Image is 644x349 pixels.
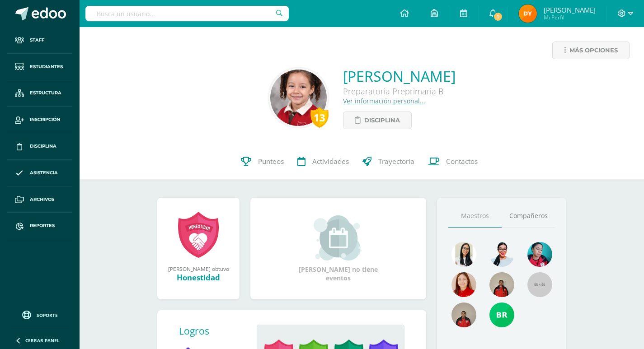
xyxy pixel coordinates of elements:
[569,42,618,59] span: Más opciones
[489,272,514,297] img: 4cadd866b9674bb26779ba88b494ab1f.png
[489,302,514,327] img: 25cdf522f95c9b2faec00287e0f2f2ca.png
[356,144,421,180] a: Trayectoria
[166,265,230,272] div: [PERSON_NAME] obtuvo
[30,222,55,229] span: Reportes
[7,133,72,160] a: Disciplina
[378,157,414,166] span: Trayectoria
[364,112,400,129] span: Disciplina
[448,205,502,228] a: Maestros
[270,70,327,126] img: d7be7f27ba445010d7bbc23edf3be0f1.png
[343,66,456,86] a: [PERSON_NAME]
[527,242,552,267] img: 1c7763f46a97a60cb2d0673d8595e6ce.png
[293,215,384,282] div: [PERSON_NAME] no tiene eventos
[7,186,72,213] a: Archivos
[7,107,72,133] a: Inscripción
[451,242,476,267] img: 866d362cde494ecbe9643e803a178058.png
[179,325,249,337] div: Logros
[7,213,72,239] a: Reportes
[30,196,54,203] span: Archivos
[234,144,291,180] a: Punteos
[85,6,289,21] input: Busca un usuario...
[489,242,514,267] img: ba2b68ccd73e7bf473a4db19a72ae62d.png
[11,308,69,321] a: Soporte
[37,312,58,318] span: Soporte
[519,5,537,23] img: 037b6ea60564a67d0a4f148695f9261a.png
[552,42,630,59] a: Más opciones
[310,107,329,128] div: 13
[312,157,349,166] span: Actividades
[451,302,476,327] img: 177a0cef6189344261906be38084f07c.png
[446,157,478,166] span: Contactos
[30,37,44,44] span: Staff
[493,12,503,22] span: 1
[544,14,596,21] span: Mi Perfil
[527,272,552,297] img: 55x55
[30,89,61,97] span: Estructura
[7,27,72,54] a: Staff
[502,205,555,228] a: Compañeros
[258,157,284,166] span: Punteos
[30,116,60,123] span: Inscripción
[7,80,72,107] a: Estructura
[30,143,56,150] span: Disciplina
[166,272,230,283] div: Honestidad
[343,97,425,105] a: Ver información personal...
[25,337,60,344] span: Cerrar panel
[343,112,412,129] a: Disciplina
[314,215,363,261] img: event_small.png
[7,160,72,186] a: Asistencia
[421,144,484,180] a: Contactos
[343,86,456,97] div: Preparatoria Preprimaria B
[7,54,72,80] a: Estudiantes
[451,272,476,297] img: 01bf093e3b59e3a8583d724d2bd04c9e.png
[30,63,63,70] span: Estudiantes
[544,5,596,14] span: [PERSON_NAME]
[291,144,356,180] a: Actividades
[30,169,58,177] span: Asistencia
